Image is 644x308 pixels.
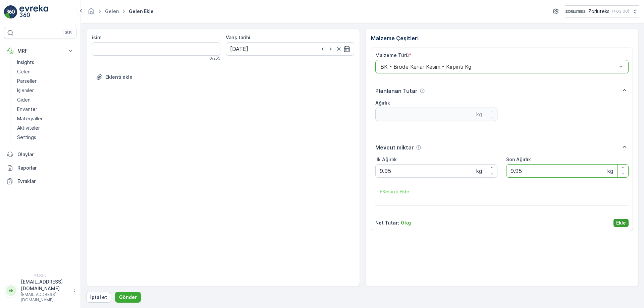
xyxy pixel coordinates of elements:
span: Name : [6,110,22,116]
div: EE [6,285,16,296]
a: Olaylar [4,148,76,161]
img: 6-1-9-3_wQBzyll.png [565,8,586,15]
span: v 1.52.0 [4,273,76,277]
p: 0 / 255 [209,56,220,61]
p: Aktiviteler [17,125,40,131]
span: 11.65 kg [30,121,47,127]
p: Envanter [17,106,37,113]
p: [EMAIL_ADDRESS][DOMAIN_NAME] [21,279,70,292]
input: dd/mm/yyyy [226,42,354,56]
span: Gelen #6784 [22,110,53,116]
span: Son Ağırlık : [6,154,34,160]
p: Insights [17,59,34,66]
span: İlk Ağırlık : [6,121,30,127]
img: logo [4,5,17,19]
button: Ekle [613,219,629,227]
button: MRF [4,44,76,58]
p: Olaylar [17,151,74,158]
span: Gelen ekle [127,8,155,15]
span: Malzeme Türü : [6,132,42,138]
button: Gönder [115,292,141,303]
button: Zorluteks(+03:00) [565,5,639,17]
label: Varış tarihi [226,35,250,40]
p: Parseller [17,78,37,84]
p: Gelen #6784 [304,6,339,14]
p: Mevcut miktar [375,143,414,151]
p: Net Tutar : [375,220,399,226]
label: Malzeme Türü [375,52,409,58]
label: Son Ağırlık [506,157,531,162]
a: Raporlar [4,161,76,175]
button: Dosya Yükle [92,72,137,82]
a: Materyaller [14,114,76,123]
p: kg [476,110,482,118]
p: Gönder [119,294,137,301]
p: İptal et [90,294,107,301]
p: Zorluteks [588,8,609,15]
span: 11.65 kg [34,154,51,160]
label: isim [92,35,102,40]
a: Gelen [105,8,119,14]
p: [EMAIL_ADDRESS][DOMAIN_NAME] [21,292,70,303]
label: İlk Ağırlık [375,157,397,162]
p: kg [607,167,613,175]
p: Raporlar [17,165,74,171]
p: 0 kg [401,220,411,226]
a: Aktiviteler [14,123,76,133]
p: Planlanan Tutar [375,87,418,95]
p: + Kesinti Ekle [379,188,409,195]
a: Parseller [14,76,76,86]
label: Ağırlık [375,100,390,106]
img: logo_light-DOdMpM7g.png [19,5,48,19]
p: Ekle [616,220,626,226]
p: kg [476,167,482,175]
button: İptal et [86,292,111,303]
a: Settings [14,133,76,142]
a: Insights [14,58,76,67]
a: Evraklar [4,175,76,188]
span: 0 kg [31,143,41,149]
p: Giden [17,97,31,103]
p: Eklenti ekle [105,74,132,80]
p: Settings [17,134,36,141]
a: Ana Sayfa [88,10,95,16]
p: ( +03:00 ) [612,9,629,14]
p: Evraklar [17,178,74,185]
p: İşlemler [17,87,34,94]
a: Giden [14,95,76,105]
div: Yardım Araç İkonu [420,88,425,94]
p: ⌘B [65,30,72,36]
a: Envanter [14,105,76,114]
a: Gelen [14,67,76,76]
span: KP - Katlama Çıkışı - 1M Pamuklu Ürünler Mt [42,132,146,138]
button: EE[EMAIL_ADDRESS][DOMAIN_NAME][EMAIL_ADDRESS][DOMAIN_NAME] [4,279,76,303]
div: Yardım Araç İkonu [416,145,421,150]
a: İşlemler [14,86,76,95]
p: Malzeme Çeşitleri [371,34,633,42]
p: Materyaller [17,115,43,122]
p: Gelen [17,68,31,75]
button: +Kesinti Ekle [375,186,413,197]
span: Net Tutar : [6,143,31,149]
p: MRF [17,48,63,54]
